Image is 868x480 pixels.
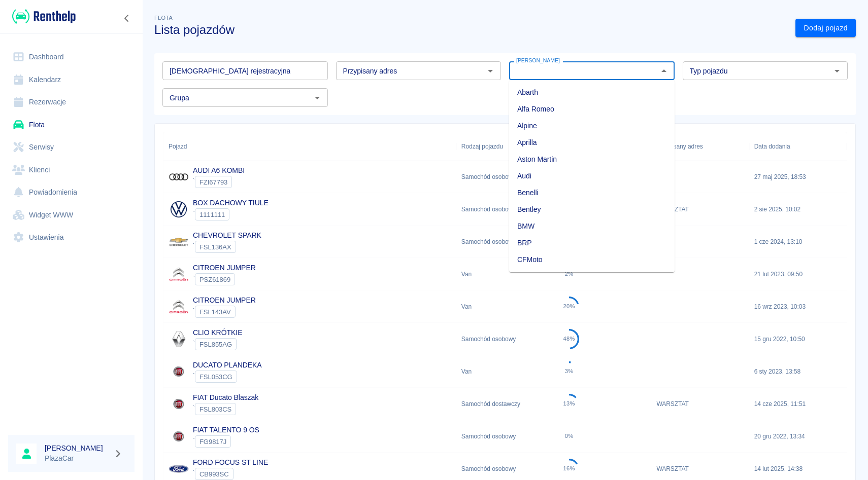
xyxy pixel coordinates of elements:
[516,57,560,64] label: [PERSON_NAME]
[749,420,847,453] div: 20 gru 2022, 13:34
[509,268,675,285] li: Chevrolet
[456,355,554,388] div: Van
[195,438,230,446] span: FG9817J
[169,459,189,479] img: Image
[193,208,269,220] div: `
[509,134,675,151] li: Aprilla
[651,132,749,161] div: Przypisany adres
[193,296,256,304] a: CITROEN JUMPER
[754,132,790,161] div: Data dodania
[8,181,135,204] a: Powiadomienia
[461,132,503,161] div: Rodzaj pojazdu
[12,8,76,25] img: Renthelp logo
[193,458,268,466] a: FORD FOCUS ST LINE
[193,199,269,207] a: BOX DACHOWY TIULE
[8,8,76,25] a: Renthelp logo
[193,176,245,188] div: `
[749,290,847,323] div: 16 wrz 2023, 10:03
[456,193,554,226] div: Samochód osobowy
[456,420,554,453] div: Samochód osobowy
[193,241,261,253] div: `
[193,426,259,434] a: FIAT TALENTO 9 OS
[509,184,675,201] li: Benelli
[195,341,236,348] span: FSL855AG
[45,453,110,464] p: PlazaCar
[45,443,110,453] h6: [PERSON_NAME]
[651,193,749,226] div: WARSZTAT
[193,338,242,350] div: `
[193,328,242,337] a: CLIO KRÓTKIE
[169,426,189,447] img: Image
[651,388,749,420] div: WARSZTAT
[565,433,574,439] div: 0%
[563,303,575,310] div: 20%
[8,114,135,136] a: Flota
[193,403,258,415] div: `
[565,271,574,277] div: 2%
[509,151,675,168] li: Aston Martin
[565,368,574,375] div: 3%
[509,84,675,101] li: Abarth
[169,232,189,252] img: Image
[749,258,847,290] div: 21 lut 2023, 09:50
[456,226,554,258] div: Samochód osobowy
[195,405,236,413] span: FSL803CS
[749,226,847,258] div: 1 cze 2024, 13:10
[169,167,189,187] img: Image
[749,388,847,420] div: 14 cze 2025, 11:51
[509,201,675,218] li: Bentley
[456,161,554,193] div: Samochód osobowy
[169,264,189,284] img: Image
[169,199,189,219] img: Image
[749,193,847,226] div: 2 sie 2025, 10:02
[310,91,324,105] button: Otwórz
[8,204,135,227] a: Widget WWW
[749,132,847,161] div: Data dodania
[749,355,847,388] div: 6 sty 2023, 13:58
[563,465,575,472] div: 16%
[509,218,675,235] li: BMW
[563,336,575,342] div: 48%
[8,68,135,91] a: Kalendarz
[154,23,787,37] h3: Lista pojazdów
[195,178,231,186] span: FZI67793
[187,139,201,154] button: Sort
[119,12,135,25] button: Zwiń nawigację
[749,161,847,193] div: 27 maj 2025, 18:53
[195,470,233,478] span: CB993SC
[169,329,189,349] img: Image
[509,235,675,251] li: BRP
[456,388,554,420] div: Samochód dostawczy
[8,46,135,68] a: Dashboard
[456,258,554,290] div: Van
[195,308,235,316] span: FSL143AV
[193,306,256,318] div: `
[656,132,703,161] div: Przypisany adres
[193,361,262,369] a: DUCATO PLANDEKA
[193,393,258,401] a: FIAT Ducato Blaszak
[8,91,135,114] a: Rezerwacje
[8,159,135,181] a: Klienci
[193,371,262,383] div: `
[8,226,135,249] a: Ustawienia
[169,361,189,382] img: Image
[193,231,261,239] a: CHEVROLET SPARK
[169,394,189,414] img: Image
[563,400,575,407] div: 13%
[193,166,245,174] a: AUDI A6 KOMBI
[193,435,259,448] div: `
[456,132,554,161] div: Rodzaj pojazdu
[749,323,847,355] div: 15 gru 2022, 10:50
[193,468,268,480] div: `
[456,323,554,355] div: Samochód osobowy
[657,64,671,78] button: Zamknij
[195,276,235,283] span: PSZ61869
[154,15,173,21] span: Flota
[483,64,497,78] button: Otwórz
[830,64,844,78] button: Otwórz
[509,118,675,134] li: Alpine
[795,19,856,38] a: Dodaj pojazd
[169,297,189,317] img: Image
[193,273,256,285] div: `
[195,211,229,218] span: 1111111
